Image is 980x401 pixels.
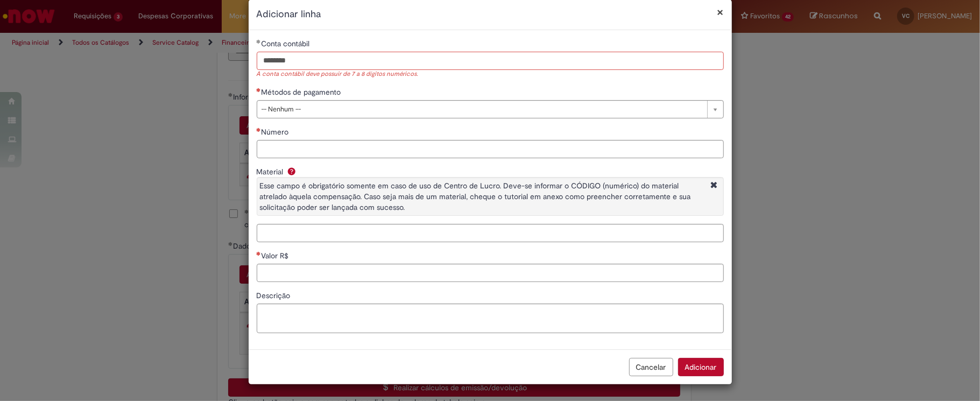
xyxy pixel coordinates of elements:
span: Número [262,127,291,137]
span: Esse campo é obrigatório somente em caso de uso de Centro de Lucro. Deve-se informar o CÓDIGO (nu... [260,181,691,212]
span: Ajuda para Material [285,167,298,175]
textarea: Descrição [257,304,724,333]
span: Descrição [257,291,293,300]
div: A conta contábil deve possuir de 7 a 8 dígitos numéricos. [257,70,724,79]
input: Valor R$ [257,264,724,282]
i: Fechar More information Por question_material [708,180,721,192]
button: Fechar modal [717,6,724,18]
span: Valor R$ [262,251,291,261]
span: Conta contábil [262,39,312,48]
input: Conta contábil [257,52,724,70]
span: Métodos de pagamento [262,87,343,97]
button: Adicionar [678,358,724,376]
span: Material [257,167,286,177]
span: -- Nenhum -- [262,101,702,118]
h2: Adicionar linha [257,8,724,22]
span: Necessários [257,88,262,92]
span: Obrigatório Preenchido [257,39,262,44]
input: Número [257,140,724,158]
button: Cancelar [629,358,673,376]
span: Necessários [257,251,262,256]
span: Necessários [257,128,262,132]
input: Material [257,224,724,242]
